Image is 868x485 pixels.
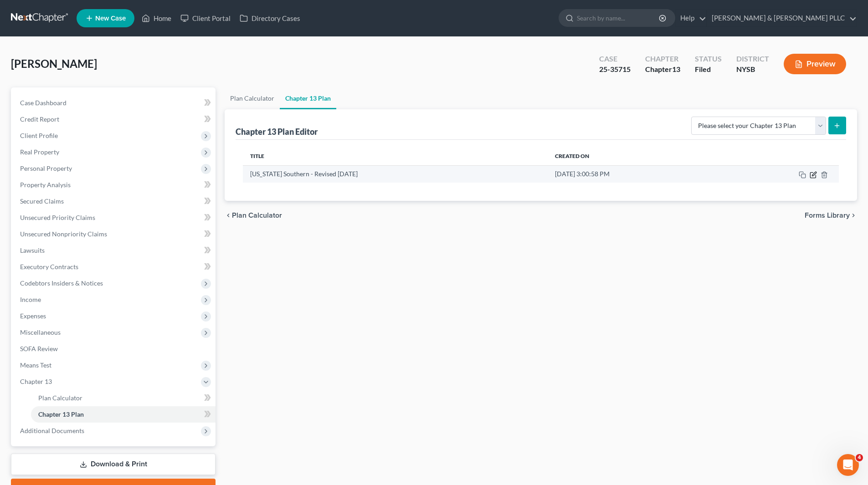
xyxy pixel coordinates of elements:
span: Chapter 13 [20,378,52,385]
a: Plan Calculator [31,390,216,406]
a: Client Portal [176,10,235,26]
span: Client Profile [20,132,58,139]
span: Unsecured Priority Claims [20,214,95,221]
a: Case Dashboard [13,95,216,111]
a: Lawsuits [13,242,216,259]
a: Home [137,10,176,26]
div: Filed [695,64,722,75]
span: Codebtors Insiders & Notices [20,279,103,287]
span: Property Analysis [20,181,71,189]
span: Plan Calculator [38,394,82,402]
span: Means Test [20,361,51,369]
a: Secured Claims [13,193,216,209]
span: Chapter 13 Plan [38,410,84,418]
a: [PERSON_NAME] & [PERSON_NAME] PLLC [707,10,857,26]
a: Directory Cases [235,10,305,26]
iframe: Intercom live chat [837,454,859,476]
button: Preview [784,54,846,74]
span: Expenses [20,312,46,320]
span: Credit Report [20,115,59,123]
th: Created On [548,147,720,165]
span: Plan Calculator [232,212,282,219]
span: Secured Claims [20,197,64,205]
a: Executory Contracts [13,259,216,275]
a: Unsecured Nonpriority Claims [13,226,216,242]
span: Income [20,296,41,303]
input: Search by name... [577,10,660,26]
td: [US_STATE] Southern - Revised [DATE] [243,165,548,183]
div: Chapter [645,64,680,75]
span: SOFA Review [20,345,58,352]
span: Executory Contracts [20,263,78,271]
a: Plan Calculator [225,87,280,109]
i: chevron_right [850,212,857,219]
a: Property Analysis [13,177,216,193]
div: Chapter [645,54,680,64]
span: 4 [856,454,863,461]
button: chevron_left Plan Calculator [225,212,282,219]
a: SOFA Review [13,341,216,357]
a: Help [676,10,706,26]
i: chevron_left [225,212,232,219]
span: Forms Library [805,212,850,219]
span: Case Dashboard [20,99,67,107]
div: Case [599,54,631,64]
span: 13 [672,65,680,73]
span: New Case [95,15,126,22]
button: Forms Library chevron_right [805,212,857,219]
span: Additional Documents [20,427,84,434]
a: Download & Print [11,454,216,475]
div: NYSB [736,64,769,75]
a: Chapter 13 Plan [280,87,336,109]
th: Title [243,147,548,165]
a: Credit Report [13,111,216,128]
span: Personal Property [20,164,72,172]
span: Real Property [20,148,59,156]
div: District [736,54,769,64]
a: Chapter 13 Plan [31,406,216,423]
td: [DATE] 3:00:58 PM [548,165,720,183]
div: 25-35715 [599,64,631,75]
a: Unsecured Priority Claims [13,209,216,226]
span: Unsecured Nonpriority Claims [20,230,107,238]
div: Status [695,54,722,64]
span: [PERSON_NAME] [11,57,97,70]
span: Lawsuits [20,246,45,254]
span: Miscellaneous [20,328,61,336]
div: Chapter 13 Plan Editor [236,126,318,137]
